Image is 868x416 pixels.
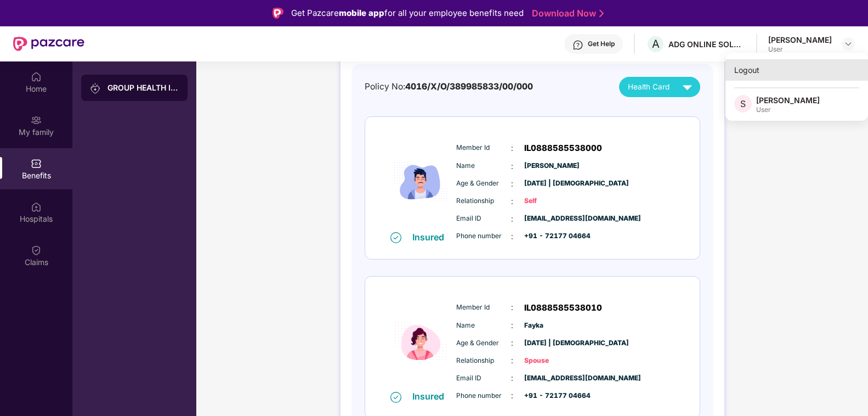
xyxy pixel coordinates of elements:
[725,59,868,81] div: Logout
[456,143,511,153] span: Member Id
[740,97,746,110] span: S
[768,35,832,45] div: [PERSON_NAME]
[511,142,513,154] span: :
[456,161,511,171] span: Name
[31,115,42,126] img: svg+xml;base64,PHN2ZyB3aWR0aD0iMjAiIGhlaWdodD0iMjAiIHZpZXdCb3g9IjAgMCAyMCAyMCIgZmlsbD0ibm9uZSIgeG...
[31,158,42,169] img: svg+xml;base64,PHN2ZyBpZD0iQmVuZWZpdHMiIHhtbG5zPSJodHRwOi8vd3d3LnczLm9yZy8yMDAwL3N2ZyIgd2lkdGg9Ij...
[511,337,513,349] span: :
[456,373,511,384] span: Email ID
[456,338,511,348] span: Age & Gender
[511,319,513,331] span: :
[524,321,579,331] span: Fayka
[456,231,511,241] span: Phone number
[107,82,179,93] div: GROUP HEALTH INSURANCE
[524,301,602,314] span: IL0888585538010
[511,195,513,207] span: :
[339,8,384,18] strong: mobile app
[756,95,820,105] div: [PERSON_NAME]
[388,292,453,390] img: icon
[524,373,579,384] span: [EMAIL_ADDRESS][DOMAIN_NAME]
[668,39,745,49] div: ADG ONLINE SOLUTIONS PRIVATE LIMITED
[678,77,697,97] img: svg+xml;base64,PHN2ZyB4bWxucz0iaHR0cDovL3d3dy53My5vcmcvMjAwMC9zdmciIHZpZXdCb3g9IjAgMCAyNCAyNCIgd2...
[524,161,579,171] span: [PERSON_NAME]
[572,40,583,50] img: svg+xml;base64,PHN2ZyBpZD0iSGVscC0zMngzMiIgeG1sbnM9Imh0dHA6Ly93d3cudzMub3JnLzIwMDAvc3ZnIiB3aWR0aD...
[524,213,579,224] span: [EMAIL_ADDRESS][DOMAIN_NAME]
[90,83,101,94] img: svg+xml;base64,PHN2ZyB3aWR0aD0iMjAiIGhlaWdodD0iMjAiIHZpZXdCb3g9IjAgMCAyMCAyMCIgZmlsbD0ibm9uZSIgeG...
[652,37,660,50] span: A
[291,7,524,20] div: Get Pazcare for all your employee benefits need
[511,301,513,313] span: :
[456,321,511,331] span: Name
[524,356,579,366] span: Spouse
[524,338,579,348] span: [DATE] | [DEMOGRAPHIC_DATA]
[524,142,602,155] span: IL0888585538000
[524,196,579,206] span: Self
[588,40,615,48] div: Get Help
[273,8,283,19] img: Logo
[619,77,700,97] button: Health Card
[365,80,533,93] div: Policy No:
[390,232,401,243] img: svg+xml;base64,PHN2ZyB4bWxucz0iaHR0cDovL3d3dy53My5vcmcvMjAwMC9zdmciIHdpZHRoPSIxNiIgaGVpZ2h0PSIxNi...
[524,391,579,401] span: +91 - 72177 04664
[31,71,42,82] img: svg+xml;base64,PHN2ZyBpZD0iSG9tZSIgeG1sbnM9Imh0dHA6Ly93d3cudzMub3JnLzIwMDAvc3ZnIiB3aWR0aD0iMjAiIG...
[456,178,511,189] span: Age & Gender
[511,390,513,402] span: :
[532,8,600,19] a: Download Now
[412,391,451,402] div: Insured
[412,232,451,243] div: Insured
[628,81,670,93] span: Health Card
[456,391,511,401] span: Phone number
[456,213,511,224] span: Email ID
[456,356,511,366] span: Relationship
[31,245,42,256] img: svg+xml;base64,PHN2ZyBpZD0iQ2xhaW0iIHhtbG5zPSJodHRwOi8vd3d3LnczLm9yZy8yMDAwL3N2ZyIgd2lkdGg9IjIwIi...
[844,40,853,48] img: svg+xml;base64,PHN2ZyBpZD0iRHJvcGRvd24tMzJ4MzIiIHhtbG5zPSJodHRwOi8vd3d3LnczLm9yZy8yMDAwL3N2ZyIgd2...
[511,355,513,367] span: :
[456,302,511,313] span: Member Id
[31,201,42,212] img: svg+xml;base64,PHN2ZyBpZD0iSG9zcGl0YWxzIiB4bWxucz0iaHR0cDovL3d3dy53My5vcmcvMjAwMC9zdmciIHdpZHRoPS...
[756,105,820,114] div: User
[599,8,604,19] img: Stroke
[524,231,579,241] span: +91 - 72177 04664
[390,392,401,403] img: svg+xml;base64,PHN2ZyB4bWxucz0iaHR0cDovL3d3dy53My5vcmcvMjAwMC9zdmciIHdpZHRoPSIxNiIgaGVpZ2h0PSIxNi...
[13,37,84,51] img: New Pazcare Logo
[511,178,513,190] span: :
[456,196,511,206] span: Relationship
[388,133,453,231] img: icon
[511,213,513,225] span: :
[511,372,513,384] span: :
[405,81,533,92] span: 4016/X/O/389985833/00/000
[524,178,579,189] span: [DATE] | [DEMOGRAPHIC_DATA]
[511,231,513,243] span: :
[511,160,513,172] span: :
[768,45,832,54] div: User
